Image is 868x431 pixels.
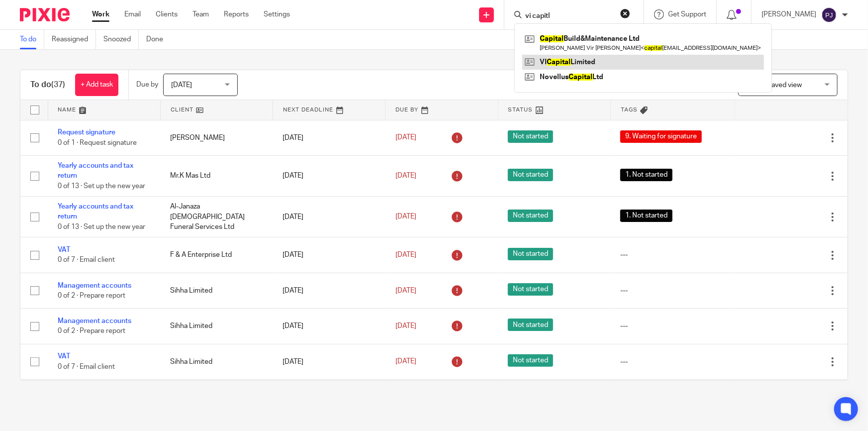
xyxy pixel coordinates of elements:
span: 0 of 2 · Prepare report [58,328,125,335]
a: Work [92,9,109,19]
span: 1. Not started [620,169,673,181]
span: 0 of 13 · Set up the new year [58,183,145,190]
td: [PERSON_NAME] [160,120,273,155]
td: [DATE] [273,155,386,196]
a: VAT [58,353,70,360]
a: Done [146,30,171,49]
span: Not started [508,319,553,331]
button: Clear [620,8,630,18]
span: [DATE] [395,172,416,179]
td: [DATE] [273,237,386,273]
span: [DATE] [395,134,416,141]
td: [DATE] [273,380,386,415]
span: Tags [621,107,638,112]
td: [DATE] [273,197,386,237]
td: [DATE] [273,309,386,344]
a: Yearly accounts and tax return [58,162,133,179]
span: [DATE] [395,323,416,329]
a: Reassigned [52,30,96,49]
td: [DATE] [273,344,386,379]
span: Not started [508,354,553,367]
span: [DATE] [395,358,416,365]
span: [DATE] [395,251,416,258]
div: --- [620,321,725,331]
p: [PERSON_NAME] [762,9,816,19]
span: Not started [508,130,553,143]
td: Sihha Limited [160,309,273,344]
a: Team [193,9,209,19]
span: Get Support [668,11,706,18]
a: + Add task [75,74,118,96]
td: [DATE] [273,120,386,155]
span: Not started [508,169,553,181]
td: Sihha Limited [160,273,273,308]
a: Management accounts [58,282,131,289]
span: Not started [508,283,553,296]
span: 0 of 7 · Email client [58,257,115,264]
td: Mr.K Mas Ltd [160,155,273,196]
span: 9. Waiting for signature [620,130,702,143]
a: Management accounts [58,318,131,324]
span: [DATE] [395,287,416,294]
a: VAT [58,246,70,253]
span: [DATE] [171,82,192,89]
span: Select saved view [746,82,802,89]
a: Email [124,9,141,19]
a: Reports [224,9,249,19]
img: svg%3E [821,7,837,23]
a: Snoozed [103,30,139,49]
span: 1. Not started [620,210,673,222]
span: 0 of 2 · Prepare report [58,292,125,299]
a: Request signature [58,129,115,136]
img: Pixie [20,8,70,21]
span: (37) [51,81,65,89]
input: Search [524,12,614,21]
span: 0 of 7 · Email client [58,363,115,370]
span: [DATE] [395,214,416,220]
div: --- [620,357,725,367]
span: Not started [508,248,553,260]
p: Due by [136,80,158,90]
span: 0 of 1 · Request signature [58,139,137,146]
div: --- [620,250,725,260]
td: [DATE] [273,273,386,308]
td: F & A Enterprise Ltd [160,237,273,273]
a: To do [20,30,44,49]
div: --- [620,286,725,296]
a: Yearly accounts and tax return [58,203,133,220]
span: 0 of 13 · Set up the new year [58,223,145,230]
td: CTRL London ltd [160,380,273,415]
span: Not started [508,210,553,222]
td: Al-Janaza [DEMOGRAPHIC_DATA] Funeral Services Ltd [160,197,273,237]
a: Settings [264,9,290,19]
a: Clients [156,9,178,19]
h1: To do [30,80,65,90]
td: Sihha Limited [160,344,273,379]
